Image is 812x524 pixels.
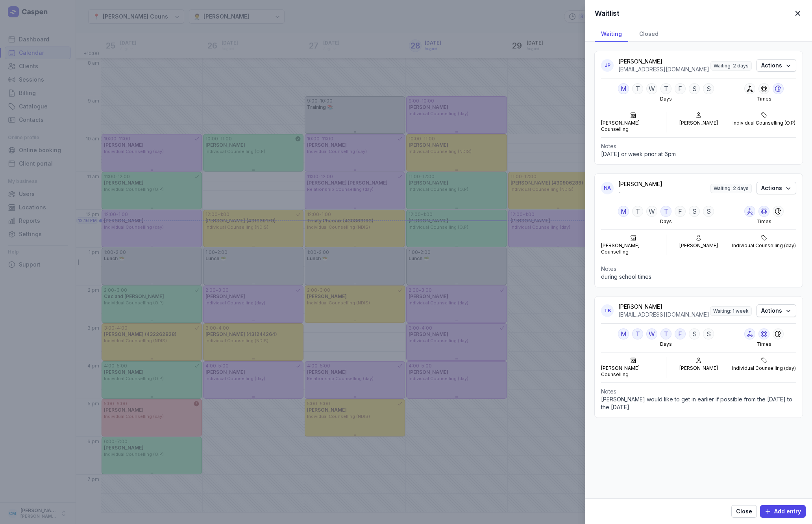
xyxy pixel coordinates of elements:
[757,218,771,225] div: Times
[660,206,671,217] div: T
[710,184,752,193] span: Waiting: 2 days
[660,83,671,94] div: T
[732,365,796,371] div: Individual Counselling (day)
[601,365,666,378] div: [PERSON_NAME] Counselling
[761,183,792,193] span: Actions
[632,83,643,94] div: T
[679,242,718,249] div: [PERSON_NAME]
[689,83,700,94] div: S
[689,206,700,217] div: S
[646,83,657,94] div: W
[632,206,643,217] div: T
[618,303,710,311] div: [PERSON_NAME]
[679,120,718,126] div: [PERSON_NAME]
[675,83,686,94] div: F
[618,58,710,65] div: [PERSON_NAME]
[618,83,629,94] div: M
[601,273,796,281] div: during school times
[761,306,792,315] span: Actions
[604,185,611,191] span: NA
[689,328,700,339] div: S
[601,120,666,132] div: [PERSON_NAME] Counselling
[679,365,718,371] div: [PERSON_NAME]
[703,328,714,339] div: S
[732,242,796,249] div: Individual Counselling (day)
[632,328,643,339] div: T
[760,505,806,518] button: Add entry
[618,65,710,73] div: [EMAIL_ADDRESS][DOMAIN_NAME]
[618,328,629,339] div: M
[703,83,714,94] div: S
[703,206,714,217] div: S
[736,507,752,516] span: Close
[660,96,672,102] div: Days
[757,59,796,72] button: Actions
[601,388,796,395] div: Notes
[601,395,796,411] div: [PERSON_NAME] would like to get in earlier if possible from the [DATE] to the [DATE]
[618,188,710,196] div: -
[710,306,752,316] span: Waiting: 1 week
[601,142,796,150] div: Notes
[618,180,710,188] div: [PERSON_NAME]
[595,27,628,42] div: Waiting
[601,265,796,273] div: Notes
[601,150,796,158] div: [DATE] or week prior at 6pm
[765,507,801,516] span: Add entry
[605,62,610,69] span: JP
[660,328,671,339] div: T
[757,96,771,102] div: Times
[757,304,796,317] button: Actions
[660,218,672,225] div: Days
[710,61,752,71] span: Waiting: 2 days
[618,206,629,217] div: M
[731,505,757,518] button: Close
[646,328,657,339] div: W
[675,328,686,339] div: F
[675,206,686,217] div: F
[732,120,795,126] div: Individual Counselling (O.P)
[601,242,666,255] div: [PERSON_NAME] Counselling
[757,182,796,194] button: Actions
[757,341,771,347] div: Times
[604,308,611,314] span: TB
[595,9,620,18] div: Waitlist
[618,311,710,319] div: [EMAIL_ADDRESS][DOMAIN_NAME]
[646,206,657,217] div: W
[761,61,792,70] span: Actions
[660,341,672,347] div: Days
[633,27,665,42] div: Closed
